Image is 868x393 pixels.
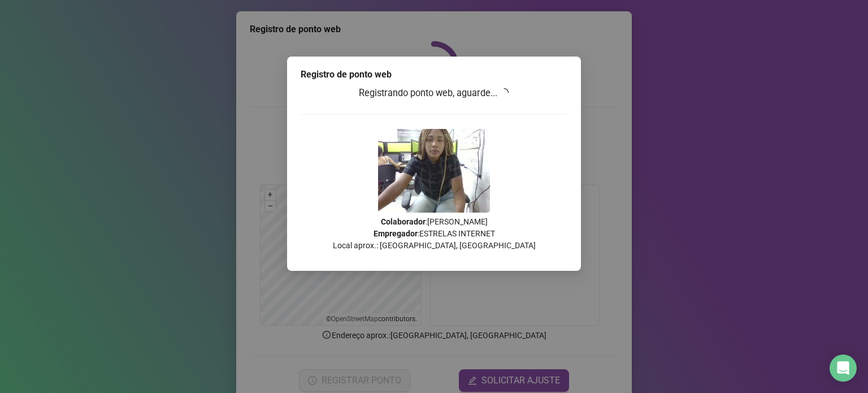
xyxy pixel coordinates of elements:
div: Open Intercom Messenger [830,355,857,382]
span: loading [500,88,510,98]
h3: Registrando ponto web, aguarde... [301,86,567,101]
p: : [PERSON_NAME] : ESTRELAS INTERNET Local aprox.: [GEOGRAPHIC_DATA], [GEOGRAPHIC_DATA] [301,216,567,252]
img: 9k= [378,129,490,213]
div: Registro de ponto web [301,68,567,81]
strong: Empregador [374,229,418,238]
strong: Colaborador [381,217,426,226]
